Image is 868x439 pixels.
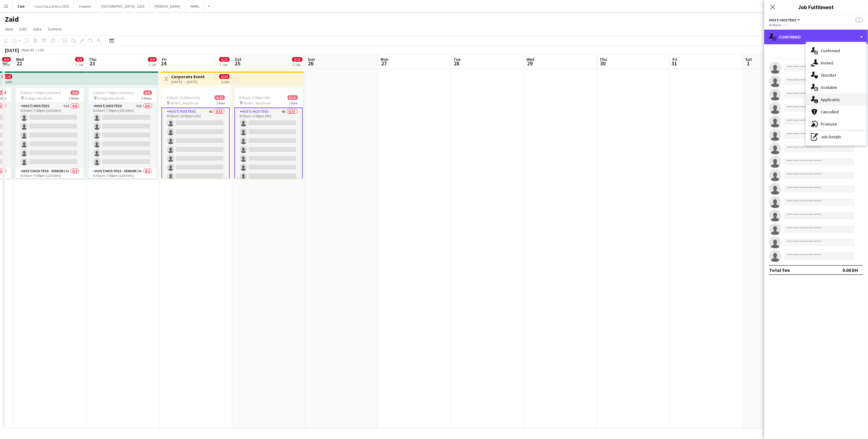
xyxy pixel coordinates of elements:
span: 8:00am-2:00pm (6h) [239,95,271,100]
span: Sun [308,57,315,62]
span: 0/8 [2,57,11,62]
span: Jobs [33,26,42,32]
span: Tue [454,57,461,62]
button: [PERSON_NAME] [150,0,186,12]
span: 0/8 [143,90,152,95]
div: 1 Job [75,62,83,67]
span: 2 Roles [142,96,152,101]
button: [GEOGRAPHIC_DATA] - 2025 [96,0,150,12]
app-card-role: Host/ Hostess4A0/158:00am-10:00am (2h) [161,108,230,254]
span: -- [856,18,863,22]
span: Wed [526,57,534,62]
span: 2 Roles [69,96,79,101]
div: [DATE] → [DATE] [171,79,205,84]
div: Job Details [806,131,866,143]
span: ADNEC, AbuDhabi [170,101,198,105]
span: 0/24 [2,74,12,79]
span: Fri [672,57,677,62]
div: 0.00 DH [842,267,858,273]
span: Host/ Hostess [769,18,796,22]
span: St Regis Abudhabi [24,96,52,101]
app-card-role: Host/ Hostess4A0/158:00am-2:00pm (6h) [234,108,303,254]
a: Jobs [30,25,44,33]
app-job-card: 6:30am-7:00pm (12h30m)0/8 St Regis Abudhabi2 RolesHost/ Hostess91A0/66:30am-7:00pm (12h30m) Host/... [89,88,157,178]
span: Available [821,85,837,90]
span: 1 Role [216,101,225,105]
a: Edit [17,25,29,33]
span: Shortlist [821,72,836,78]
app-card-role: Host/Hostess - Senior19A0/26:30am-7:00pm (12h30m) [16,168,84,197]
span: 0/15 [219,57,230,62]
span: St Regis Abudhabi [97,96,125,101]
div: [DATE] [5,47,19,53]
app-card-role: Host/ Hostess91A0/66:30am-7:00pm (12h30m) [16,103,84,168]
span: Sat [745,57,752,62]
span: 8:00am-10:00am (2h) [166,95,200,100]
span: ADNEC, AbuDhabi [243,101,271,105]
app-card-role: Host/ Hostess91A0/66:30am-7:00pm (12h30m) [89,103,157,168]
div: Confirmed [764,30,868,44]
span: 0/15 [288,95,298,100]
div: 1 Job [219,62,229,67]
span: 27 [380,60,389,67]
span: 1 Role [289,101,298,105]
span: 0/15 [215,95,225,100]
span: Invited [821,60,833,66]
span: 23 [88,60,96,67]
span: Sat [235,57,241,62]
div: 2 jobs [221,79,230,84]
button: Host/ Hostess [769,18,801,22]
span: Thu [89,57,96,62]
span: 6:30am-7:00pm (12h30m) [20,90,61,95]
span: 6:30am-7:00pm (12h30m) [93,90,134,95]
app-job-card: 8:00am-10:00am (2h)0/15 ADNEC, AbuDhabi1 RoleHost/ Hostess4A0/158:00am-10:00am (2h) [161,88,230,178]
app-job-card: 8:00am-2:00pm (6h)0/15 ADNEC, AbuDhabi1 RoleHost/ Hostess4A0/158:00am-2:00pm (6h) [234,88,303,178]
span: Fri [162,57,167,62]
span: Cancelled [821,109,839,115]
span: Thu [599,57,607,62]
span: Edit [20,26,27,32]
div: 1 Job [148,62,156,67]
button: Coca Coca Arena 2025 [30,0,74,12]
span: Week 43 [20,48,35,52]
span: Applicants [821,97,840,102]
span: 0/8 [71,90,79,95]
span: 30 [599,60,607,67]
span: Comms [48,26,62,32]
span: View [5,26,13,32]
div: +04 [38,48,44,52]
span: 0/15 [292,57,302,62]
button: Zaid [13,0,30,12]
span: 26 [307,60,315,67]
app-card-role: Host/Hostess - Senior19A0/26:30am-7:00pm (12h30m) [89,168,157,197]
span: Wed [16,57,24,62]
span: 31 [671,60,677,67]
span: 0/8 [75,57,84,62]
span: 1 [744,60,752,67]
span: 28 [453,60,461,67]
button: MIRAL [186,0,205,12]
span: 22 [15,60,24,67]
div: Total fee [769,267,790,273]
button: Hostess [74,0,96,12]
h3: Corporate Event [171,74,205,79]
span: 0/8 [148,57,157,62]
a: Comms [45,25,64,33]
span: 29 [526,60,534,67]
span: 25 [234,60,241,67]
h3: Job Fulfilment [764,3,868,11]
app-job-card: 6:30am-7:00pm (12h30m)0/8 St Regis Abudhabi2 RolesHost/ Hostess91A0/66:30am-7:00pm (12h30m) Host/... [16,88,84,178]
span: Confirmed [821,48,840,53]
span: Promote [821,121,837,127]
div: 1 Job [292,62,302,67]
span: 24 [161,60,167,67]
span: 0/30 [219,74,230,79]
a: View [2,25,16,33]
h1: Zaid [5,15,19,24]
div: 3 jobs [4,79,12,84]
span: Mon [381,57,389,62]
